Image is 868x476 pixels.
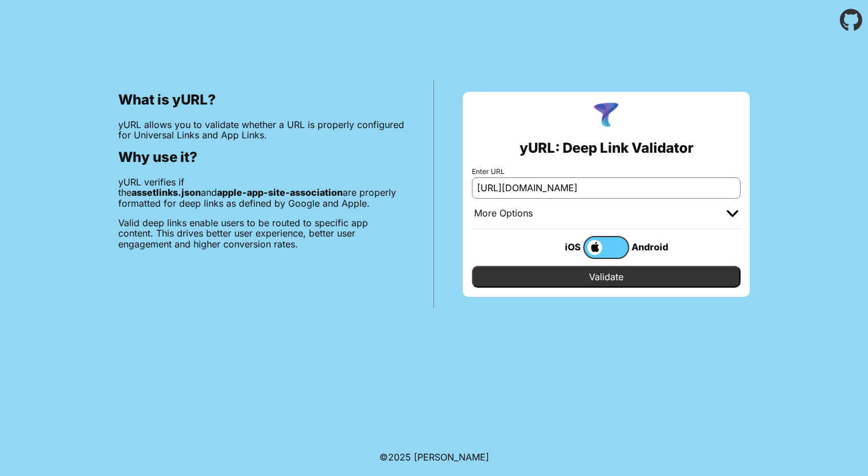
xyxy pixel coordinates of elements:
b: assetlinks.json [131,187,201,198]
a: Michael Ibragimchayev's Personal Site [414,451,489,463]
h2: Why use it? [118,149,405,165]
img: chevron [727,210,738,217]
input: e.g. https://app.chayev.com/xyx [472,177,741,198]
div: More Options [474,208,533,219]
div: Android [629,239,675,254]
b: apple-app-site-association [217,187,343,198]
label: Enter URL [472,168,741,176]
p: Valid deep links enable users to be routed to specific app content. This drives better user exper... [118,218,405,249]
div: iOS [537,239,583,254]
footer: © [379,438,489,476]
p: yURL verifies if the and are properly formatted for deep links as defined by Google and Apple. [118,177,405,208]
img: yURL Logo [591,101,621,131]
h2: yURL: Deep Link Validator [520,140,693,156]
span: 2025 [388,451,411,463]
h2: What is yURL? [118,92,405,108]
input: Validate [472,266,741,288]
p: yURL allows you to validate whether a URL is properly configured for Universal Links and App Links. [118,119,405,141]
